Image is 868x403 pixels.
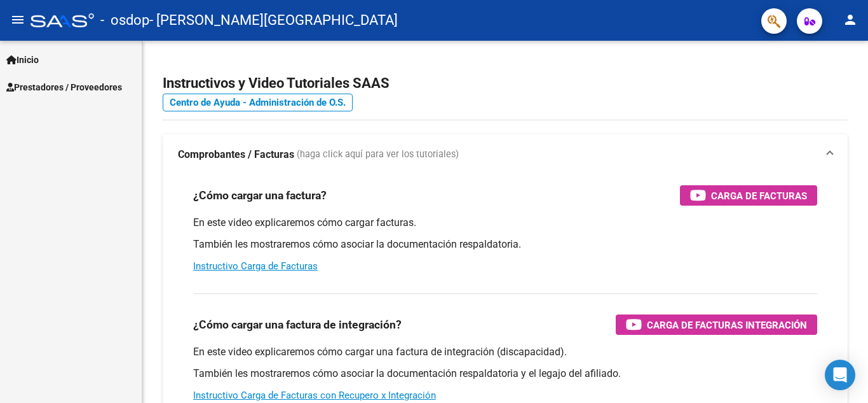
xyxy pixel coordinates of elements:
[100,6,149,34] span: - osdop
[193,260,318,272] a: Instructivo Carga de Facturas
[163,94,353,111] a: Centro de Ayuda - Administración de O.S.
[193,187,327,204] h3: ¿Cómo cargar una factura?
[616,315,817,335] button: Carga de Facturas Integración
[297,148,459,162] span: (haga click aquí para ver los tutoriales)
[193,237,817,251] p: También les mostraremos cómo asociar la documentación respaldatoria.
[163,134,848,175] mat-expansion-panel-header: Comprobantes / Facturas (haga click aquí para ver los tutoriales)
[843,12,858,27] mat-icon: person
[680,185,817,206] button: Carga de Facturas
[193,345,817,359] p: En este video explicaremos cómo cargar una factura de integración (discapacidad).
[149,6,398,34] span: - [PERSON_NAME][GEOGRAPHIC_DATA]
[647,317,807,333] span: Carga de Facturas Integración
[193,390,436,401] a: Instructivo Carga de Facturas con Recupero x Integración
[178,148,294,162] strong: Comprobantes / Facturas
[193,216,817,230] p: En este video explicaremos cómo cargar facturas.
[10,12,25,27] mat-icon: menu
[825,360,855,390] div: Open Intercom Messenger
[193,367,817,381] p: También les mostraremos cómo asociar la documentación respaldatoria y el legajo del afiliado.
[193,316,402,334] h3: ¿Cómo cargar una factura de integración?
[163,71,848,95] h2: Instructivos y Video Tutoriales SAAS
[6,53,39,67] span: Inicio
[6,80,122,94] span: Prestadores / Proveedores
[711,188,807,204] span: Carga de Facturas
